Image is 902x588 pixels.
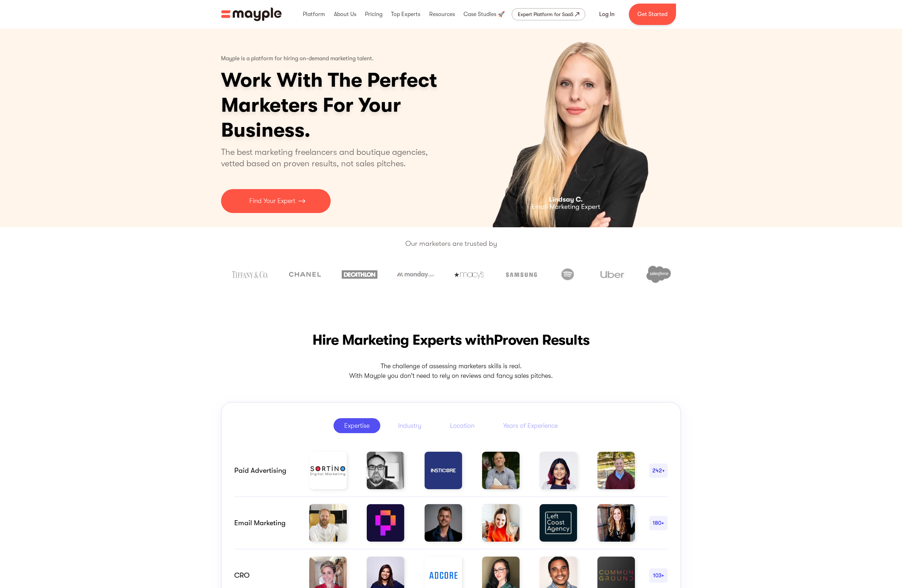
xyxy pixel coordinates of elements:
[221,146,436,169] p: The best marketing freelancers and boutique agencies, vetted based on proven results, not sales p...
[494,332,590,348] span: Proven Results
[332,3,358,26] div: About Us
[591,6,623,23] a: Log In
[234,571,295,580] div: CRO
[398,421,421,430] div: Industry
[450,421,475,430] div: Location
[234,466,295,475] div: Paid advertising
[512,8,585,20] a: Expert Platform for SaaS
[344,421,370,430] div: Expertise
[221,361,681,381] p: The challenge of assessing marketers skills is real. With Mayple you don't need to rely on review...
[629,4,676,25] a: Get Started
[389,3,422,26] div: Top Experts
[363,3,384,26] div: Pricing
[221,68,492,143] h1: Work With The Perfect Marketers For Your Business.
[221,50,374,68] p: Mayple is a platform for hiring on-demand marketing talent.
[221,330,681,350] h2: Hire Marketing Experts with
[249,196,295,206] p: Find Your Expert
[649,466,668,475] div: 242+
[518,10,573,19] div: Expert Platform for SaaS
[234,519,295,527] div: email marketing
[427,3,457,26] div: Resources
[649,571,668,580] div: 103+
[301,3,327,26] div: Platform
[221,7,282,21] a: home
[221,189,331,213] a: Find Your Expert
[458,29,681,227] div: carousel
[649,519,668,527] div: 180+
[458,29,681,227] div: 1 of 5
[503,421,558,430] div: Years of Experience
[221,7,282,21] img: Mayple logo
